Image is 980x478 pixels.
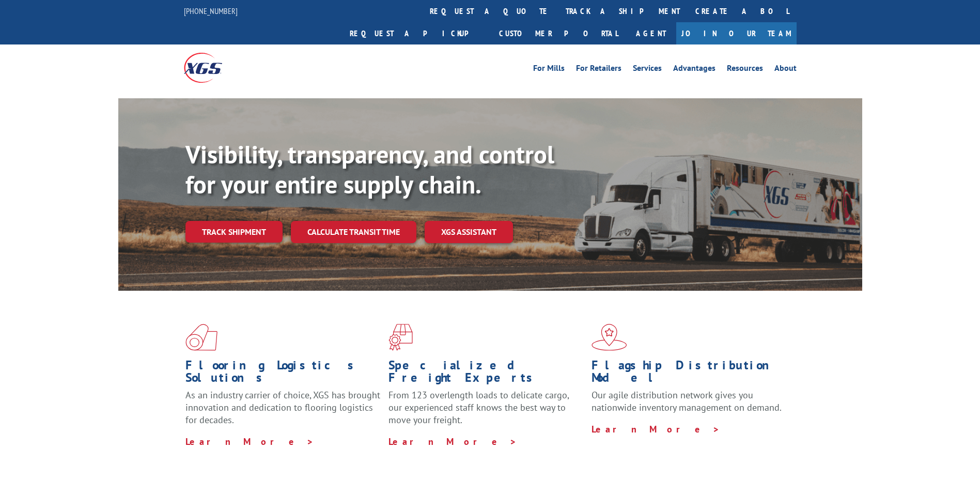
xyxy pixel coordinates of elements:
a: For Retailers [576,64,621,76]
span: As an industry carrier of choice, XGS has brought innovation and dedication to flooring logistics... [185,389,380,426]
h1: Flagship Distribution Model [592,359,787,389]
a: Services [633,64,662,76]
a: For Mills [533,64,565,76]
p: From 123 overlength loads to delicate cargo, our experienced staff knows the best way to move you... [388,389,584,435]
img: xgs-icon-focused-on-flooring-red [388,324,413,351]
a: [PHONE_NUMBER] [184,6,238,16]
img: xgs-icon-total-supply-chain-intelligence-red [185,324,217,351]
a: Track shipment [185,221,283,243]
a: About [774,64,797,76]
b: Visibility, transparency, and control for your entire supply chain. [185,138,554,200]
a: Resources [727,64,763,76]
a: Learn More > [592,423,720,435]
img: xgs-icon-flagship-distribution-model-red [592,324,627,351]
h1: Flooring Logistics Solutions [185,359,381,389]
a: Customer Portal [491,22,626,44]
a: Agent [626,22,676,44]
span: Our agile distribution network gives you nationwide inventory management on demand. [592,389,782,413]
a: Learn More > [388,436,517,447]
a: Learn More > [185,436,314,447]
a: Request a pickup [342,22,491,44]
a: Join Our Team [676,22,797,44]
a: Advantages [673,64,715,76]
h1: Specialized Freight Experts [388,359,584,389]
a: Calculate transit time [291,221,416,243]
a: XGS ASSISTANT [425,221,513,243]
